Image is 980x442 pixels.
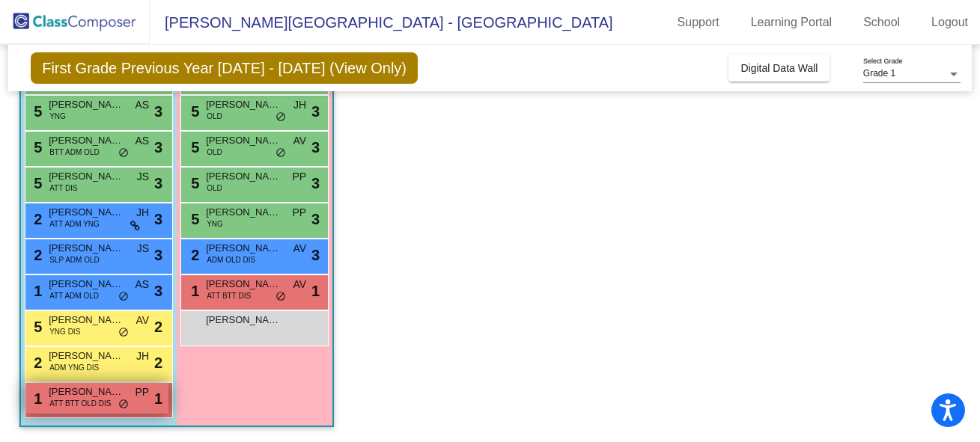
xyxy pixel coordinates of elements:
span: ADM YNG DIS [49,362,99,373]
span: ATT BTT DIS [207,290,251,301]
span: 3 [154,244,162,266]
span: 3 [311,100,320,123]
span: do_not_disturb_alt [118,291,129,303]
span: 1 [154,387,162,410]
span: ATT DIS [49,182,77,194]
span: [PERSON_NAME] ([PERSON_NAME]) [PERSON_NAME] [206,277,281,292]
span: [PERSON_NAME] [PERSON_NAME] [206,241,281,256]
span: [PERSON_NAME] [206,97,281,112]
span: OLD [207,111,222,122]
span: First Grade Previous Year [DATE] - [DATE] (View Only) [31,52,418,84]
span: do_not_disturb_alt [118,327,129,339]
span: AS [136,133,150,149]
a: School [851,10,912,34]
span: OLD [207,147,222,158]
span: 2 [154,352,162,374]
span: 2 [30,247,42,263]
span: [PERSON_NAME] [49,205,124,220]
span: JH [136,349,149,364]
span: 3 [311,244,320,266]
span: 1 [187,283,199,299]
span: 3 [154,280,162,302]
span: 5 [30,103,42,120]
span: YNG [207,218,223,230]
span: 2 [154,316,162,338]
span: do_not_disturb_alt [276,111,286,123]
span: YNG [49,111,66,122]
span: [PERSON_NAME] [49,241,124,256]
span: [PERSON_NAME] [49,97,124,112]
span: AS [136,97,150,113]
span: 3 [311,208,320,230]
span: 5 [187,175,199,191]
span: PP [136,384,150,400]
span: 1 [311,280,320,302]
span: 5 [30,139,42,156]
span: JS [137,169,149,185]
span: [PERSON_NAME] [49,384,124,399]
span: 3 [154,172,162,194]
span: 5 [30,175,42,191]
span: do_not_disturb_alt [276,291,286,303]
span: do_not_disturb_alt [118,147,129,159]
span: PP [293,205,307,221]
span: ATT BTT OLD DIS [49,398,111,409]
span: 2 [30,354,42,371]
span: ATT ADM OLD [49,290,99,301]
span: 5 [187,139,199,156]
span: SLP ADM OLD [49,254,100,265]
span: 3 [311,136,320,159]
a: Support [666,10,731,34]
span: 2 [187,247,199,263]
span: [PERSON_NAME][GEOGRAPHIC_DATA] - [GEOGRAPHIC_DATA] [150,10,613,34]
span: Digital Data Wall [740,62,818,74]
span: [PERSON_NAME] [49,133,124,148]
span: [PERSON_NAME] [49,277,124,292]
span: 5 [187,103,199,120]
span: [PERSON_NAME] [206,133,281,148]
span: [PERSON_NAME] [206,205,281,220]
span: 3 [154,136,162,159]
span: PP [293,169,307,185]
span: JH [293,97,306,113]
span: [PERSON_NAME] [206,169,281,184]
button: Digital Data Wall [728,55,830,82]
span: 3 [311,172,320,194]
span: 3 [154,100,162,123]
span: ATT ADM YNG [49,218,100,230]
span: AV [293,133,307,149]
span: 1 [30,283,42,299]
span: 3 [154,208,162,230]
span: [PERSON_NAME] [206,313,281,328]
span: JS [137,241,149,257]
span: OLD [207,182,222,194]
span: AV [293,241,307,257]
span: do_not_disturb_alt [276,147,286,159]
span: AV [293,277,307,292]
a: Logout [919,10,980,34]
span: 5 [187,211,199,227]
span: [PERSON_NAME] [49,169,124,184]
span: Grade 1 [863,68,895,79]
a: Learning Portal [739,10,844,34]
span: 5 [30,319,42,335]
span: do_not_disturb_alt [118,399,129,411]
span: JH [136,205,149,221]
span: ADM OLD DIS [207,254,255,265]
span: AS [136,277,150,292]
span: BTT ADM OLD [49,147,100,158]
span: 2 [30,211,42,227]
span: AV [136,313,150,328]
span: YNG DIS [49,326,80,337]
span: [PERSON_NAME] [49,313,124,328]
span: [PERSON_NAME] [49,349,124,363]
span: 1 [30,390,42,407]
